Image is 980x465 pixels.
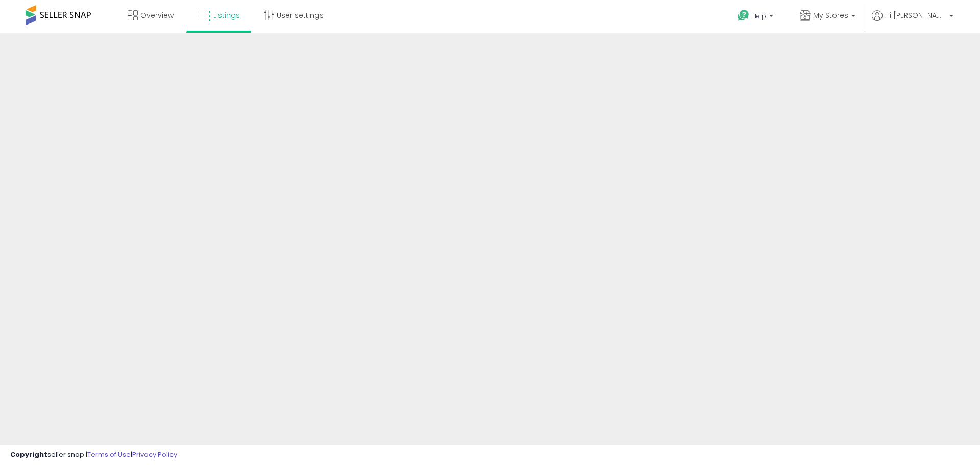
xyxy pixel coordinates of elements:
[737,9,750,22] i: Get Help
[213,10,240,20] span: Listings
[872,10,953,33] a: Hi [PERSON_NAME]
[752,12,766,20] span: Help
[813,10,848,20] span: My Stores
[10,450,177,460] div: seller snap | |
[885,10,946,20] span: Hi [PERSON_NAME]
[10,450,47,459] strong: Copyright
[132,450,177,459] a: Privacy Policy
[140,10,174,20] span: Overview
[729,2,783,33] a: Help
[87,450,131,459] a: Terms of Use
